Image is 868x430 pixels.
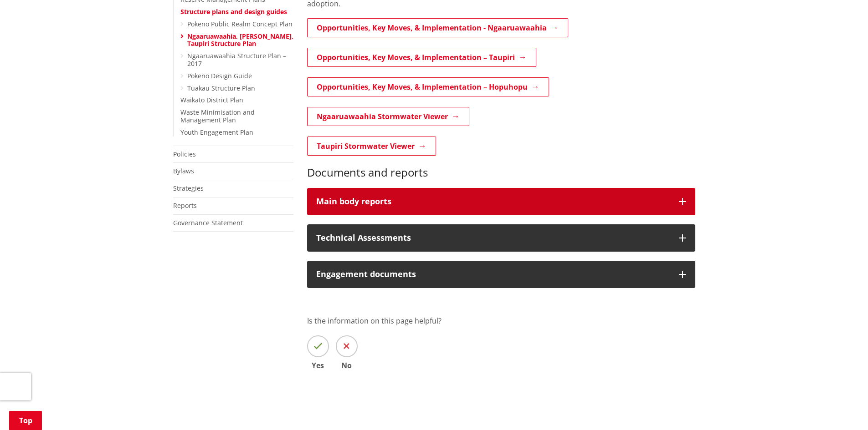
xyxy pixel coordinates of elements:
[316,233,670,243] p: Technical Assessments
[316,197,670,206] div: Main body reports
[180,96,243,104] a: Waikato District Plan
[307,166,695,179] h3: Documents and reports
[187,51,286,68] a: Ngaaruawaahia Structure Plan – 2017
[173,201,197,210] a: Reports
[180,108,255,124] a: Waste Minimisation and Management Plan
[307,362,329,369] span: Yes
[187,20,293,28] a: Pokeno Public Realm Concept Plan
[316,270,670,279] div: Engagement documents
[187,32,293,48] a: Ngaaruawaahia, [PERSON_NAME], Taupiri Structure Plan
[9,411,42,430] a: Top
[307,77,549,96] a: Opportunities, Key Moves, & Implementation – Hopuhopu
[307,224,695,252] button: Technical Assessments
[336,362,358,369] span: No
[307,315,695,326] p: Is the information on this page helpful?
[187,71,252,80] a: Pokeno Design Guide
[173,184,204,192] a: Strategies
[826,392,859,425] iframe: Messenger Launcher
[307,137,436,156] a: Taupiri Stormwater Viewer
[187,84,255,92] a: Tuakau Structure Plan
[307,48,536,67] a: Opportunities, Key Moves, & Implementation – Taupiri
[173,167,194,175] a: Bylaws
[307,18,568,37] a: Opportunities, Key Moves, & Implementation - Ngaaruawaahia
[173,150,196,158] a: Policies
[173,218,243,227] a: Governance Statement
[180,7,287,16] a: Structure plans and design guides
[307,261,695,288] button: Engagement documents
[307,188,695,215] button: Main body reports
[307,107,469,126] a: Ngaaruawaahia Stormwater Viewer
[180,128,253,137] a: Youth Engagement Plan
